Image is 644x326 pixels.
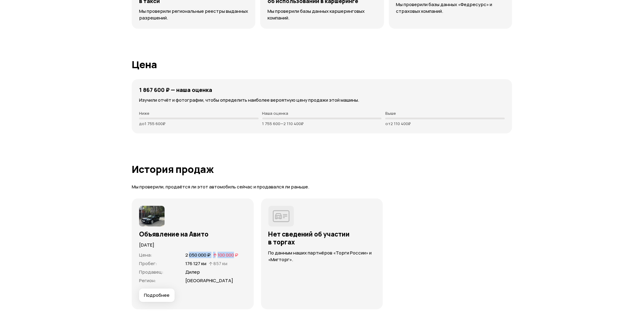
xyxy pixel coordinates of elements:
h1: Цена [132,59,512,70]
p: Мы проверили базы данных каршеринговых компаний. [268,8,376,21]
p: до 1 755 600 ₽ [139,121,259,126]
span: [GEOGRAPHIC_DATA] [185,277,233,284]
span: Подробнее [144,292,170,298]
p: Мы проверили, продаётся ли этот автомобиль сейчас и продавался ли раньше. [132,184,512,190]
h3: Нет сведений об участии в торгах [268,230,376,246]
p: Выше [385,111,505,116]
span: Дилер [185,269,200,275]
span: 176 127 км [185,260,206,267]
p: Ниже [139,111,259,116]
p: 1 755 600 — 2 110 400 ₽ [262,121,382,126]
p: Мы проверили региональные реестры выданных разрешений. [139,8,248,21]
h4: 1 867 600 ₽ — наша оценка [139,86,212,93]
p: Изучили отчёт и фотографии, чтобы определить наиболее вероятную цену продажи этой машины. [139,97,505,103]
span: 100 000 ₽ [218,252,238,258]
h3: Объявление на Авито [139,230,247,238]
p: Наша оценка [262,111,382,116]
p: Мы проверили базы данных «Федресурс» и страховых компаний. [396,1,505,15]
span: 857 км [213,260,227,267]
span: Пробег : [139,260,157,267]
span: Цена : [139,252,152,258]
span: Продавец : [139,269,163,275]
h1: История продаж [132,164,512,175]
p: По данным наших партнёров «Торги России» и «Мигторг». [268,250,376,263]
p: от 2 110 400 ₽ [385,121,505,126]
p: [DATE] [139,242,247,248]
span: 2 050 000 ₽ [185,252,211,258]
span: Регион : [139,277,156,284]
button: Подробнее [139,289,175,302]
